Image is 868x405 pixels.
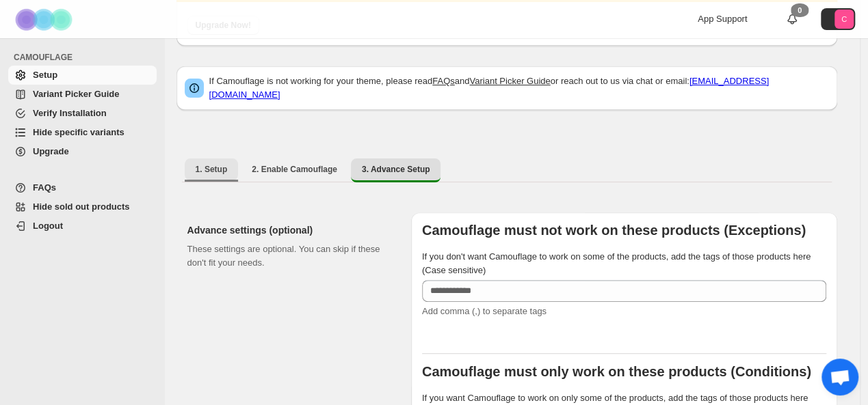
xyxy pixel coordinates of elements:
b: Camouflage must not work on these products (Exceptions) [422,223,806,238]
span: App Support [698,14,747,24]
span: Hide specific variants [33,127,124,137]
a: Upgrade [8,142,157,161]
a: FAQs [8,178,157,197]
span: Upgrade [33,146,69,156]
span: 1. Setup [196,164,228,175]
b: Camouflage must only work on these products (Conditions) [422,364,811,379]
a: 0 [785,12,799,26]
span: Add comma (,) to separate tags [422,306,547,316]
p: If Camouflage is not working for your theme, please read and or reach out to us via chat or email: [209,74,829,102]
a: Setup [8,66,157,85]
a: Hide sold out products [8,197,157,217]
span: Verify Installation [33,108,107,118]
a: Variant Picker Guide [469,76,550,86]
h2: Advance settings (optional) [187,223,389,237]
a: Hide specific variants [8,123,157,142]
a: Variant Picker Guide [8,85,157,104]
span: CAMOUFLAGE [14,52,157,63]
img: Camouflage [11,1,79,38]
span: 2. Enable Camouflage [252,164,337,175]
text: C [841,15,847,23]
div: 0 [791,3,808,17]
span: FAQs [33,182,56,193]
a: Open chat [821,359,858,395]
p: These settings are optional. You can skip if these don't fit your needs. [187,242,389,270]
a: Logout [8,217,157,236]
button: Avatar with initials C [821,8,855,30]
span: If you don't want Camouflage to work on some of the products, add the tags of those products here... [422,251,811,275]
a: Verify Installation [8,104,157,123]
span: Variant Picker Guide [33,89,119,99]
a: FAQs [432,76,455,86]
span: Hide sold out products [33,201,130,212]
span: Setup [33,70,57,80]
span: Logout [33,221,63,231]
span: Avatar with initials C [834,10,854,29]
span: 3. Advance Setup [362,164,430,175]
